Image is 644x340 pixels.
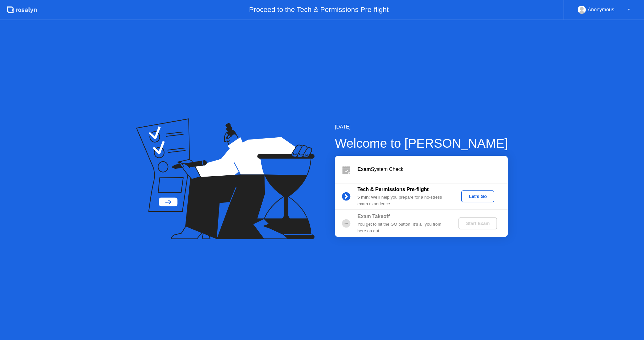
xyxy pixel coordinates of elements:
[461,190,494,202] button: Let's Go
[358,214,390,219] b: Exam Takeoff
[461,221,495,226] div: Start Exam
[358,195,369,200] b: 5 min
[458,217,497,229] button: Start Exam
[464,194,492,199] div: Let's Go
[335,123,508,131] div: [DATE]
[358,187,429,192] b: Tech & Permissions Pre-flight
[358,167,371,172] b: Exam
[358,194,448,207] div: : We’ll help you prepare for a no-stress exam experience
[358,221,448,234] div: You get to hit the GO button! It’s all you from here on out
[358,166,508,173] div: System Check
[588,6,614,14] div: Anonymous
[627,6,630,14] div: ▼
[335,134,508,153] div: Welcome to [PERSON_NAME]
